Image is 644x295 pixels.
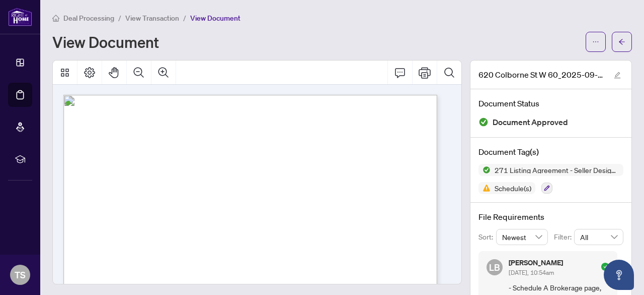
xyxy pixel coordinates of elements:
[183,12,186,24] li: /
[489,260,500,274] span: LB
[554,231,574,243] p: Filter:
[52,34,159,50] h1: View Document
[63,14,114,23] span: Deal Processing
[478,69,604,81] span: 620 Colborne St W 60_2025-09-03 13_40_46.pdf
[580,229,617,245] span: All
[478,231,496,243] p: Sort:
[15,268,26,282] span: TS
[601,263,609,271] span: check-circle
[125,14,179,23] span: View Transaction
[502,229,542,245] span: Newest
[478,117,489,127] img: Document Status
[614,72,621,79] span: edit
[8,8,32,26] img: logo
[52,15,59,22] span: home
[491,185,535,192] span: Schedule(s)
[478,164,491,176] img: Status Icon
[491,166,623,173] span: 271 Listing Agreement - Seller Designated Representation Agreement Authority to Offer for Sale
[493,115,568,129] span: Document Approved
[118,12,121,24] li: /
[509,259,563,266] h5: [PERSON_NAME]
[509,269,554,276] span: [DATE], 10:54am
[618,38,625,45] span: arrow-left
[592,38,599,45] span: ellipsis
[478,97,623,109] h4: Document Status
[478,211,623,223] h4: File Requirements
[604,260,634,290] button: Open asap
[190,14,240,23] span: View Document
[478,182,491,194] img: Status Icon
[478,146,623,158] h4: Document Tag(s)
